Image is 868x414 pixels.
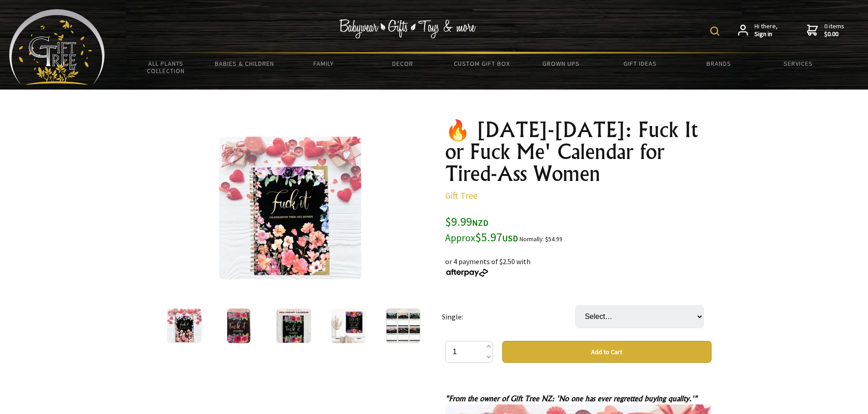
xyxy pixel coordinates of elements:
img: Babywear - Gifts - Toys & more [339,19,476,38]
a: All Plants Collection [126,54,205,80]
td: Single: [442,292,575,341]
img: 🔥 2025-2026: Fuck It or Fuck Me' Calendar for Tired-Ass Women [386,308,421,343]
small: Approx [445,232,475,244]
span: 0 items [824,22,844,38]
img: product search [710,27,719,36]
a: Babies & Children [205,54,284,73]
h1: 🔥 [DATE]-[DATE]: Fuck It or Fuck Me' Calendar for Tired-Ass Women [445,119,712,185]
a: Gift Tree [445,190,478,201]
span: NZD [472,218,489,228]
img: Babyware - Gifts - Toys and more... [9,9,105,85]
span: Hi there, [754,22,778,38]
img: 🔥 2025-2026: Fuck It or Fuck Me' Calendar for Tired-Ass Women [331,308,366,343]
strong: $0.00 [824,30,844,38]
a: Brands [680,54,759,73]
a: Family [284,54,363,73]
a: Custom Gift Box [442,54,521,73]
a: Grown Ups [521,54,600,73]
img: Afterpay [445,269,489,277]
div: or 4 payments of $2.50 with [445,245,712,278]
a: Decor [363,54,442,73]
strong: Sign in [754,30,778,38]
a: 0 items$0.00 [807,22,844,38]
span: USD [502,233,518,244]
span: $9.99 $5.97 [445,214,518,244]
button: Add to Cart [502,341,712,363]
img: 🔥 2025-2026: Fuck It or Fuck Me' Calendar for Tired-Ass Women [276,308,311,343]
a: Gift Ideas [600,54,679,73]
img: 🔥 2025-2026: Fuck It or Fuck Me' Calendar for Tired-Ass Women [167,308,202,343]
a: Services [759,54,837,73]
img: 🔥 2025-2026: Fuck It or Fuck Me' Calendar for Tired-Ass Women [219,137,361,279]
small: Normally: $54.99 [520,235,562,243]
img: 🔥 2025-2026: Fuck It or Fuck Me' Calendar for Tired-Ass Women [227,308,250,343]
a: Hi there,Sign in [738,22,778,38]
